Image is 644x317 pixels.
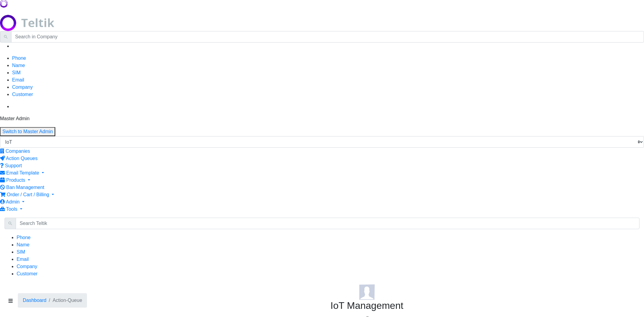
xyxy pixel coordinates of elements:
a: SIM [12,70,21,75]
a: Phone [17,235,30,240]
span: Email Template [6,170,39,175]
a: Customer [17,271,37,276]
span: Support [5,163,22,168]
a: Dashboard [23,298,46,303]
a: Name [12,63,25,68]
input: Search in Company [11,31,644,43]
span: Tools [6,207,17,212]
a: Customer [12,92,33,97]
span: Companies [5,149,30,154]
li: Action-Queue [46,297,82,304]
a: Email [12,77,24,82]
span: Action Queues [6,156,38,161]
span: Products [6,178,25,183]
h2: IoT Management [331,300,403,311]
a: SIM [17,249,25,255]
a: Phone [12,56,26,61]
a: Company [17,264,37,269]
a: Company [12,85,33,90]
input: Search Teltik [16,218,639,229]
span: Admin [6,199,20,204]
nav: breadcrumb [5,293,318,312]
a: Switch to Master Admin [2,129,53,134]
span: Order / Cart / Billing [7,192,49,197]
a: Name [17,242,30,247]
a: Email [17,257,29,262]
span: Ban Management [6,185,44,190]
